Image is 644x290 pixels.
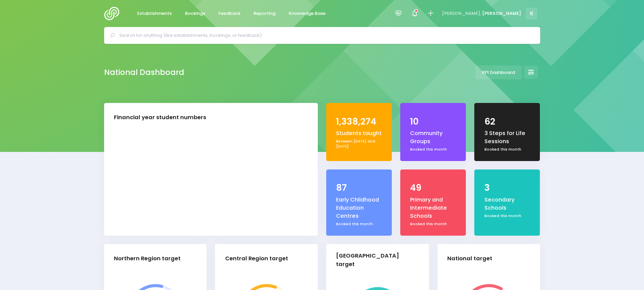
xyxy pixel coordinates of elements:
span: Establishments [137,10,172,17]
div: Booked this month [410,221,456,227]
span: [PERSON_NAME] [482,10,521,17]
span: Reporting [254,10,276,17]
div: Financial year student numbers [114,113,206,122]
div: 87 [336,181,382,194]
div: 49 [410,181,456,194]
div: Primary and Intermediate Schools [410,196,456,220]
div: Central Region target [225,255,288,263]
div: Between [DATE] and [DATE] [336,139,382,149]
span: Bookings [185,10,205,17]
div: 62 [484,115,530,128]
div: Secondary Schools [484,196,530,212]
div: 1,338,274 [336,115,382,128]
div: Community Groups [410,129,456,146]
input: Search for anything (like establishments, bookings, or feedback) [119,30,531,41]
a: Knowledge Base [283,7,331,20]
div: Booked this month [484,147,530,152]
a: KPI Dashboard [475,65,522,79]
div: Booked this month [336,221,382,227]
div: Booked this month [484,213,530,219]
div: Early Childhood Education Centres [336,196,382,220]
span: Feedback [218,10,240,17]
a: Establishments [132,7,177,20]
a: Reporting [248,7,281,20]
div: 3 Steps for Life Sessions [484,129,530,146]
div: 10 [410,115,456,128]
span: K [526,8,538,20]
div: Booked this month [410,147,456,152]
a: Bookings [180,7,211,20]
div: [GEOGRAPHIC_DATA] target [336,252,413,269]
span: Knowledge Base [289,10,326,17]
img: Logo [104,7,123,20]
a: Feedback [213,7,246,20]
h2: National Dashboard [104,68,184,77]
span: [PERSON_NAME], [442,10,481,17]
div: National target [447,255,492,263]
div: Northern Region target [114,255,181,263]
div: 3 [484,181,530,194]
div: Students taught [336,129,382,137]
